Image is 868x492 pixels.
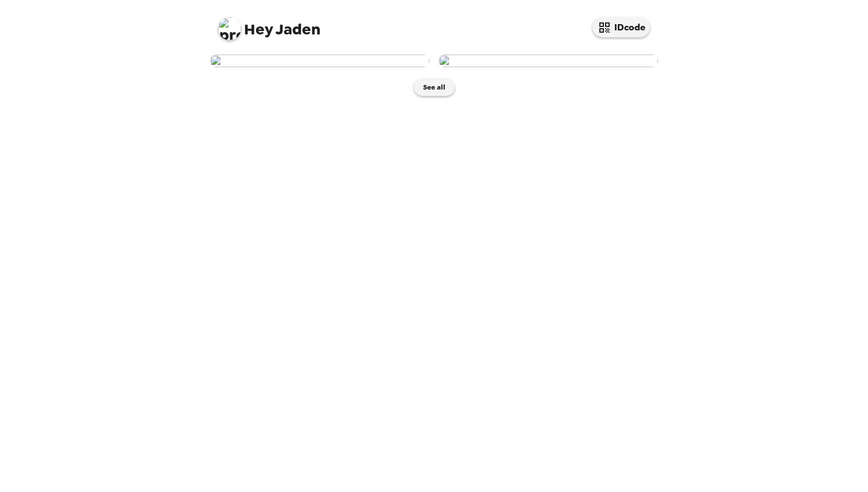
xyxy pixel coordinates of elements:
button: IDcode [592,17,650,37]
button: See all [414,79,455,96]
img: user-267350 [439,55,658,67]
span: Hey [244,19,273,40]
img: user-267352 [210,55,429,67]
span: Jaden [218,11,320,37]
img: profile pic [218,17,241,40]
